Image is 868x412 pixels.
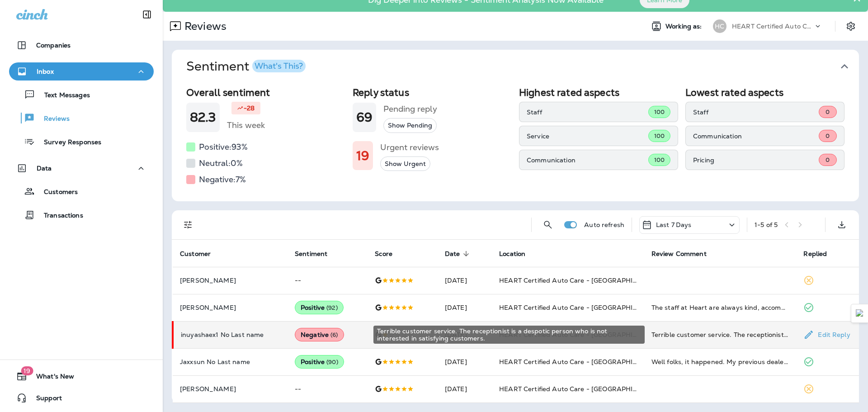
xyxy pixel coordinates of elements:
[190,110,216,125] h1: 82.3
[27,373,74,384] span: What's New
[755,221,778,228] div: 1 - 5 of 5
[499,303,661,312] span: HEART Certified Auto Care - [GEOGRAPHIC_DATA]
[654,108,665,116] span: 100
[833,216,851,234] button: Export as CSV
[651,303,789,312] div: The staff at Heart are always kind, accommodating, and honest with everything when we bring our c...
[843,18,859,34] button: Settings
[27,394,62,405] span: Support
[288,267,368,294] td: --
[383,118,437,133] button: Show Pending
[438,321,492,348] td: [DATE]
[35,91,90,100] p: Text Messages
[803,250,839,258] span: Replied
[199,172,246,187] h5: Negative: 7 %
[693,109,819,116] p: Staff
[713,19,726,33] div: HC
[665,23,704,30] span: Working as:
[9,389,154,407] button: Support
[826,108,830,116] span: 0
[693,133,819,140] p: Communication
[295,328,344,341] div: Negative
[21,366,33,375] span: 19
[499,358,661,366] span: HEART Certified Auto Care - [GEOGRAPHIC_DATA]
[527,109,648,116] p: Staff
[288,375,368,403] td: --
[380,156,430,171] button: Show Urgent
[373,326,645,344] div: Terrible customer service. The receptionist is a despotic person who is not interested in satisfy...
[438,267,492,294] td: [DATE]
[252,60,306,72] button: What's This?
[330,331,338,339] span: ( 6 )
[375,250,404,258] span: Score
[856,309,864,317] img: Detect Auto
[814,331,850,338] p: Edit Reply
[35,212,83,220] p: Transactions
[35,188,78,197] p: Customers
[295,301,344,314] div: Positive
[326,304,338,312] span: ( 92 )
[685,87,844,98] h2: Lowest rated aspects
[295,250,327,258] span: Sentiment
[803,250,827,258] span: Replied
[356,148,369,163] h1: 19
[499,250,525,258] span: Location
[654,132,665,140] span: 100
[172,83,859,201] div: SentimentWhat's This?
[445,250,460,258] span: Date
[693,156,819,164] p: Pricing
[584,221,624,228] p: Auto refresh
[380,140,439,155] h5: Urgent reviews
[9,62,154,81] button: Inbox
[255,62,303,70] div: What's This?
[826,156,830,164] span: 0
[295,355,344,369] div: Positive
[180,358,280,365] p: Jaxxsun No Last name
[180,250,211,258] span: Customer
[438,294,492,321] td: [DATE]
[134,5,160,24] button: Collapse Sidebar
[186,59,306,74] h1: Sentiment
[9,159,154,177] button: Data
[651,330,789,339] div: Terrible customer service. The receptionist is a despotic person who is not interested in satisfy...
[651,250,718,258] span: Review Comment
[36,42,71,49] p: Companies
[732,23,813,30] p: HEART Certified Auto Care
[37,165,52,172] p: Data
[499,276,661,284] span: HEART Certified Auto Care - [GEOGRAPHIC_DATA]
[326,358,338,366] span: ( 90 )
[651,250,707,258] span: Review Comment
[519,87,678,98] h2: Highest rated aspects
[654,156,665,164] span: 100
[179,216,197,234] button: Filters
[37,68,54,75] p: Inbox
[181,331,280,338] p: inuyashaex1 No Last name
[9,36,154,54] button: Companies
[499,250,537,258] span: Location
[353,87,512,98] h2: Reply status
[179,50,866,83] button: SentimentWhat's This?
[180,385,280,393] p: [PERSON_NAME]
[539,216,557,234] button: Search Reviews
[35,115,70,123] p: Reviews
[651,357,789,366] div: Well folks, it happened. My previous dealer serviced Audi A3. One morning on my way to work. My A...
[499,385,661,393] span: HEART Certified Auto Care - [GEOGRAPHIC_DATA]
[527,133,648,140] p: Service
[445,250,472,258] span: Date
[383,102,437,116] h5: Pending reply
[438,348,492,375] td: [DATE]
[244,104,255,113] p: -28
[656,221,692,228] p: Last 7 Days
[180,250,222,258] span: Customer
[9,182,154,201] button: Customers
[375,250,392,258] span: Score
[527,156,648,164] p: Communication
[9,132,154,151] button: Survey Responses
[186,87,345,98] h2: Overall sentiment
[356,110,373,125] h1: 69
[9,205,154,224] button: Transactions
[35,138,101,147] p: Survey Responses
[227,118,265,133] h5: This week
[438,375,492,403] td: [DATE]
[199,140,248,154] h5: Positive: 93 %
[295,250,339,258] span: Sentiment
